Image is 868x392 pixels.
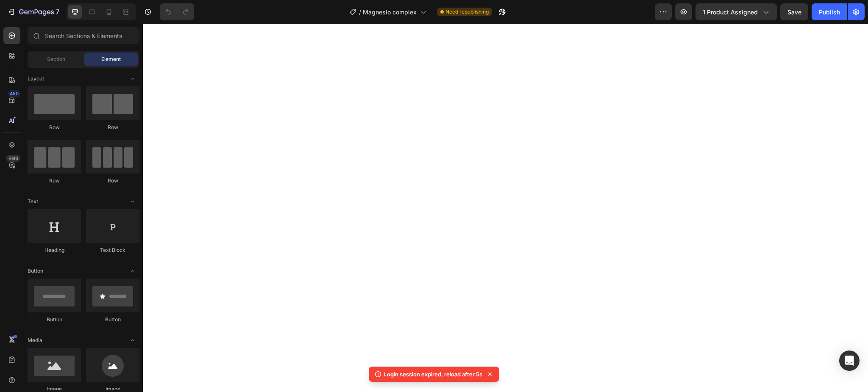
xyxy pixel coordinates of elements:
div: Open Intercom Messenger [839,351,860,371]
button: 1 product assigned [696,3,777,20]
div: Beta [6,155,20,162]
p: 7 [56,7,59,17]
div: Button [86,316,139,323]
p: Login session expired, reload after 5s [384,370,482,378]
span: Toggle open [126,72,139,86]
div: 450 [8,90,20,97]
span: Toggle open [126,334,139,347]
span: Section [47,55,65,63]
button: Save [780,3,808,20]
button: 7 [3,3,63,20]
div: Row [86,124,139,131]
div: Undo/Redo [160,3,194,20]
span: Element [101,55,121,63]
span: Toggle open [126,264,139,278]
span: / [359,8,361,17]
div: Row [28,124,81,131]
div: Row [86,177,139,185]
button: Publish [812,3,847,20]
span: Button [28,267,43,275]
div: Heading [28,246,81,254]
div: Publish [819,8,840,17]
span: Magnesio complex [363,8,417,17]
span: Text [28,198,38,205]
span: Media [28,337,42,344]
span: Layout [28,75,44,83]
div: Row [28,177,81,185]
span: Save [787,8,801,16]
span: Need republishing [445,8,489,16]
div: Button [28,316,81,323]
span: Toggle open [126,195,139,208]
span: 1 product assigned [703,8,758,17]
iframe: Design area [143,24,868,392]
input: Search Sections & Elements [28,27,139,44]
div: Text Block [86,246,139,254]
